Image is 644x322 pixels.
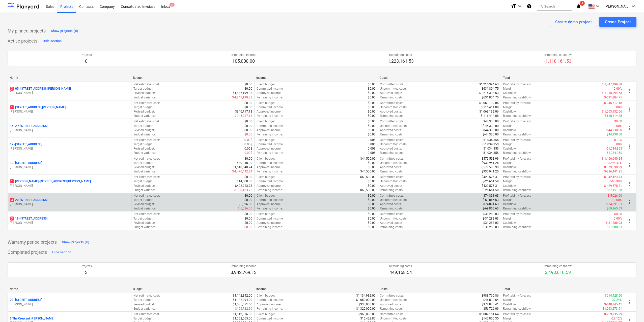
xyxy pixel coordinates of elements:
p: $60,500.00 [360,175,376,179]
p: $87,151.58 [607,188,622,192]
p: Committed costs : [380,194,404,198]
p: Committed costs : [380,175,404,179]
p: $0.00 [244,101,252,105]
p: Remaining income : [257,188,283,192]
p: Budget variance : [133,188,156,192]
div: Create Project [605,19,631,25]
div: Show projects (0) [62,239,89,245]
p: $-1,215,394.63 [602,91,622,95]
p: Uncommitted costs : [380,87,407,91]
p: Cashflow : [503,165,517,169]
div: 17 -[STREET_ADDRESS][PERSON_NAME] [10,142,129,151]
p: Committed income : [257,124,284,128]
p: -565.99% [609,179,622,184]
p: Uncommitted costs : [380,105,407,110]
p: $-946,717.18 [604,101,622,105]
p: [PERSON_NAME] [10,221,129,225]
p: Approved costs : [380,91,402,95]
p: $-946,717.18 [234,114,252,118]
i: keyboard_arrow_down [517,3,523,9]
p: $44,330.00 [483,119,499,124]
p: $0.00 [368,165,376,169]
p: $-388,423.73 [234,188,252,192]
p: 1,223,161.53 [388,58,414,64]
div: Create demo project [555,19,592,25]
p: Uncommitted costs : [380,198,407,202]
p: Approved income : [257,91,281,95]
p: $0.00 [244,157,252,161]
p: Approved costs : [380,202,402,206]
p: -3,294.47% [607,161,622,165]
p: $-1,466,040.24 [602,157,622,161]
p: Client budget : [257,101,275,105]
p: Revised budget : [133,184,155,188]
p: $-116,414.88 [481,114,499,118]
p: $0.00 [368,179,376,184]
p: 03 - [STREET_ADDRESS] [10,298,42,302]
p: Approved costs : [380,147,402,151]
p: Approved income : [257,128,281,132]
p: Revised budget : [133,202,155,206]
p: $-886,441.25 [604,169,622,174]
span: 3 [10,198,14,202]
p: Remaining cashflow : [503,132,531,137]
p: $-44,330.00 [606,128,622,132]
span: more_vert [626,181,632,187]
p: Client budget : [257,82,275,87]
p: My pinned projects [8,28,46,34]
p: [PERSON_NAME] [10,128,129,132]
p: $0.00 [368,82,376,87]
p: [PERSON_NAME] [10,91,129,95]
p: Remaining income : [257,114,283,118]
p: Margin : [503,198,513,202]
p: $0.00 [244,198,252,202]
p: Committed income : [257,142,284,147]
p: Uncommitted costs : [380,179,407,184]
p: [PERSON_NAME] [10,302,129,307]
p: $1,063,132.06 [479,110,499,114]
div: 16 -2 & [STREET_ADDRESS][PERSON_NAME] [10,124,129,132]
p: Remaining cashflow : [503,188,531,192]
p: [PERSON_NAME] [10,110,129,114]
button: Hide section [41,37,63,45]
p: $631,804.75 [482,95,499,100]
p: $-1,847,199.38 [232,95,252,100]
p: Profitability forecast : [503,119,531,124]
p: Budget variance : [133,132,156,137]
p: Cashflow : [503,110,517,114]
p: $-116,414.88 [481,105,499,110]
div: 320 -[STREET_ADDRESS][PERSON_NAME] [10,198,129,206]
p: Profitability forecast : [503,157,531,161]
span: 1 [10,179,14,183]
p: $60,500.00 [360,188,376,192]
p: Client budget : [257,194,275,198]
p: Approved costs : [380,165,402,169]
p: $-631,804.75 [604,95,622,100]
i: Knowledge base [527,3,532,9]
p: Budget variance : [133,151,156,155]
p: $1,215,394.63 [479,82,499,87]
p: 20 - [STREET_ADDRESS] [10,198,47,202]
span: 1 [580,1,585,6]
p: $0.00 [368,124,376,128]
p: $0.00 [244,87,252,91]
p: Approved income : [257,147,281,151]
p: Target budget : [133,124,153,128]
p: Client budget : [257,138,275,142]
p: Committed costs : [380,138,404,142]
i: notifications [576,3,581,9]
p: Revised budget : [133,110,155,114]
p: Profitability forecast : [503,101,531,105]
p: Committed costs : [380,82,404,87]
p: -51,034.35$ [483,142,499,147]
p: 51,034.35$ [483,147,499,151]
span: 3 [10,217,14,221]
div: 1[STREET_ADDRESS][PERSON_NAME][PERSON_NAME] [10,105,129,114]
p: Margin : [503,161,513,165]
div: 03 -[STREET_ADDRESS][PERSON_NAME] [10,298,129,306]
p: $930,941.25 [482,169,499,174]
p: $0.00 [368,105,376,110]
span: more_vert [626,125,632,131]
p: 0.00$ [614,138,622,142]
p: $116,414.88 [605,114,622,118]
